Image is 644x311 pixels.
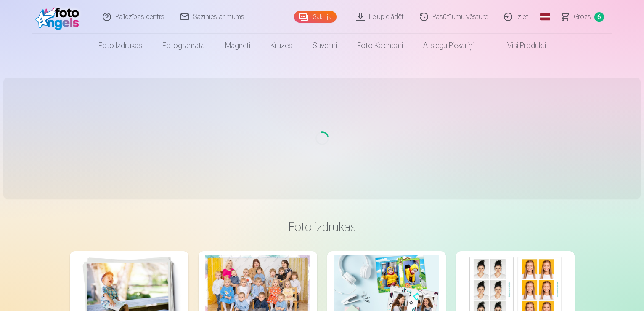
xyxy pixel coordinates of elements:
[594,12,604,22] span: 6
[413,34,484,57] a: Atslēgu piekariņi
[574,12,591,22] span: Grozs
[302,34,347,57] a: Suvenīri
[88,34,152,57] a: Foto izdrukas
[35,3,84,30] img: /fa1
[260,34,302,57] a: Krūzes
[347,34,413,57] a: Foto kalendāri
[77,219,568,234] h3: Foto izdrukas
[294,11,337,23] a: Galerija
[152,34,215,57] a: Fotogrāmata
[484,34,556,57] a: Visi produkti
[215,34,260,57] a: Magnēti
